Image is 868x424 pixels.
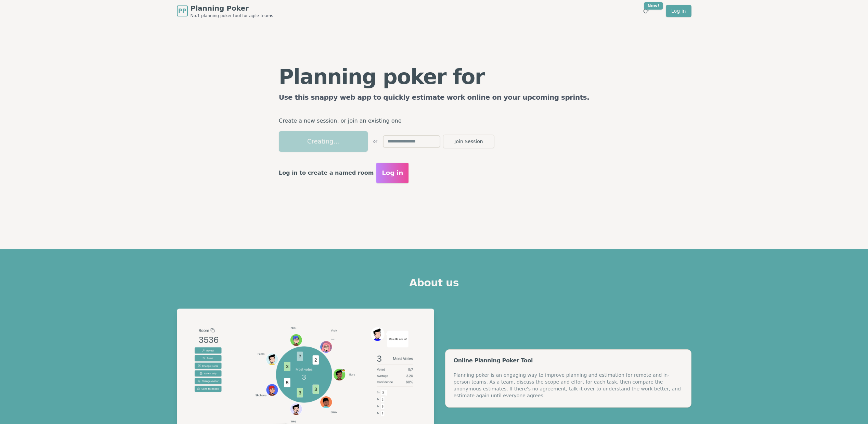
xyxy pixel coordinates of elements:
[177,277,691,292] h2: About us
[279,168,374,178] p: Log in to create a named room
[454,358,683,363] div: Online Planning Poker Tool
[376,163,409,183] button: Log in
[279,92,590,105] h2: Use this snappy web app to quickly estimate work online on your upcoming sprints.
[382,168,403,178] span: Log in
[279,116,590,126] p: Create a new session, or join an existing one
[644,2,663,10] div: New!
[373,139,377,144] span: or
[443,135,494,148] button: Join Session
[191,3,273,13] span: Planning Poker
[279,66,590,87] h1: Planning poker for
[454,372,683,399] div: Planning poker is an engaging way to improve planning and estimation for remote and in-person tea...
[666,5,691,17] a: Log in
[177,3,273,18] a: PPPlanning PokerNo.1 planning poker tool for agile teams
[178,7,186,15] span: PP
[191,13,273,18] span: No.1 planning poker tool for agile teams
[640,5,652,17] button: New!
